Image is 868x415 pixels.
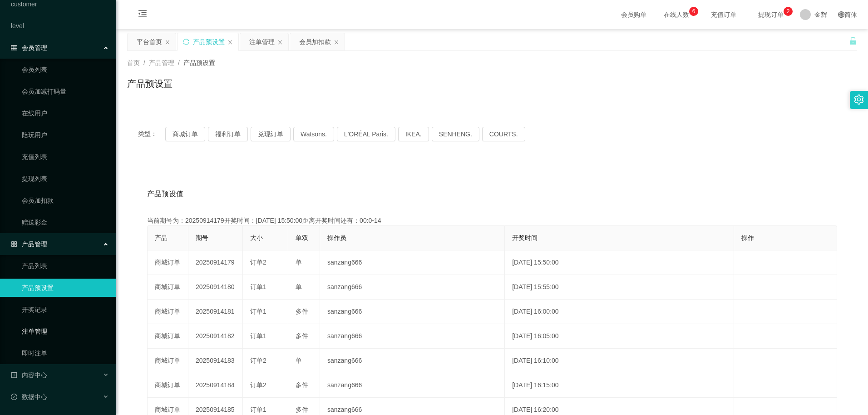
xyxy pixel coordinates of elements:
[296,357,302,364] span: 单
[250,381,266,389] span: 订单2
[22,257,109,275] a: 产品列表
[165,127,205,141] button: 商城订单
[183,39,189,45] i: 图标: sync
[706,11,741,18] span: 充值订单
[320,349,505,373] td: sanzang666
[320,373,505,398] td: sanzang666
[22,279,109,297] a: 产品预设置
[296,283,302,290] span: 单
[149,59,174,66] span: 产品管理
[22,213,109,231] a: 赠送彩金
[188,275,243,300] td: 20250914180
[11,393,47,400] span: 数据中心
[337,127,395,141] button: L'ORÉAL Paris.
[250,283,266,290] span: 订单1
[22,191,109,210] a: 会员加扣款
[320,324,505,349] td: sanzang666
[250,308,266,315] span: 订单1
[188,250,243,275] td: 20250914179
[277,40,283,45] i: 图标: close
[505,324,734,349] td: [DATE] 16:05:00
[250,406,266,413] span: 订单1
[689,7,698,16] sup: 6
[296,234,308,241] span: 单双
[148,324,188,349] td: 商城订单
[320,300,505,324] td: sanzang666
[147,189,183,200] span: 产品预设值
[11,240,47,248] span: 产品管理
[512,234,538,241] span: 开奖时间
[11,394,17,400] i: 图标: check-circle-o
[320,275,505,300] td: sanzang666
[296,332,308,340] span: 多件
[505,300,734,324] td: [DATE] 16:00:00
[178,59,180,66] span: /
[148,275,188,300] td: 商城订单
[22,82,109,100] a: 会员加减打码量
[22,126,109,144] a: 陪玩用户
[784,7,793,16] sup: 2
[137,33,162,50] div: 平台首页
[188,324,243,349] td: 20250914182
[249,33,275,50] div: 注单管理
[787,7,790,16] p: 2
[188,349,243,373] td: 20250914183
[188,300,243,324] td: 20250914181
[334,40,339,45] i: 图标: close
[482,127,525,141] button: COURTS.
[165,40,170,45] i: 图标: close
[754,11,788,18] span: 提现订单
[299,33,331,50] div: 会员加扣款
[11,371,47,379] span: 内容中心
[196,234,208,241] span: 期号
[296,406,308,413] span: 多件
[188,373,243,398] td: 20250914184
[22,60,109,79] a: 会员列表
[22,344,109,362] a: 即时注单
[505,349,734,373] td: [DATE] 16:10:00
[138,127,165,141] span: 类型：
[296,381,308,389] span: 多件
[148,300,188,324] td: 商城订单
[296,259,302,266] span: 单
[193,33,225,50] div: 产品预设置
[127,0,158,30] i: 图标: menu-fold
[155,234,168,241] span: 产品
[741,234,754,241] span: 操作
[250,357,266,364] span: 订单2
[659,11,694,18] span: 在线人数
[250,259,266,266] span: 订单2
[22,170,109,188] a: 提现列表
[143,59,145,66] span: /
[148,349,188,373] td: 商城订单
[11,45,17,51] i: 图标: table
[692,7,695,16] p: 6
[505,373,734,398] td: [DATE] 16:15:00
[293,127,334,141] button: Watsons.
[22,300,109,319] a: 开奖记录
[320,250,505,275] td: sanzang666
[505,250,734,275] td: [DATE] 15:50:00
[22,148,109,166] a: 充值列表
[251,127,291,141] button: 兑现订单
[148,373,188,398] td: 商城订单
[250,332,266,340] span: 订单1
[11,372,17,378] i: 图标: profile
[11,241,17,247] i: 图标: appstore-o
[127,77,173,90] h1: 产品预设置
[296,308,308,315] span: 多件
[208,127,248,141] button: 福利订单
[148,250,188,275] td: 商城订单
[11,44,47,51] span: 会员管理
[22,104,109,122] a: 在线用户
[227,40,233,45] i: 图标: close
[11,17,109,35] a: level
[398,127,429,141] button: IKEA.
[147,216,837,225] div: 当前期号为：20250914179开奖时间：[DATE] 15:50:00距离开奖时间还有：00:0-14
[327,234,346,241] span: 操作员
[854,95,864,105] i: 图标: setting
[22,322,109,340] a: 注单管理
[183,59,215,66] span: 产品预设置
[505,275,734,300] td: [DATE] 15:55:00
[127,59,140,66] span: 首页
